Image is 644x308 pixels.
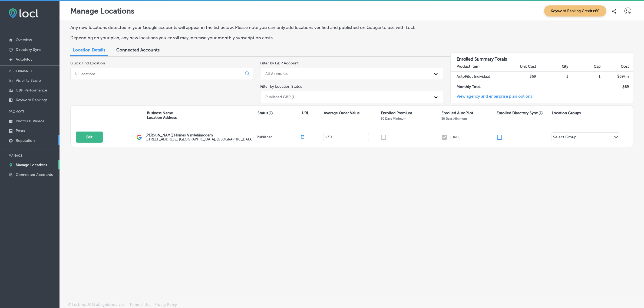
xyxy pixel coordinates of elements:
input: All Locations [74,71,241,76]
h3: Enrolled Summary Totals [451,53,633,62]
span: Keyword Ranking Credits: 60 [544,5,606,17]
span: Location Details [73,47,105,53]
p: Published [257,135,301,139]
label: Filter by Location Status [260,84,302,89]
label: Filter by GBP Account [260,61,299,65]
td: Monthly Total [451,82,504,92]
label: Quick Find Location [70,61,105,65]
p: Keyword Rankings [16,98,47,102]
p: Enrolled Directory Sync [497,111,543,115]
p: Reputation [16,138,35,143]
td: $69 [504,72,536,82]
strong: Product Item [457,64,480,69]
p: Location Groups [552,111,581,115]
td: $ 69 /m [601,72,633,82]
img: fda3e92497d09a02dc62c9cd864e3231.png [9,8,38,18]
th: Qty [536,62,569,72]
p: Photos & Videos [16,119,44,123]
div: Published GBP (1) [265,95,296,99]
div: Select Group [553,135,576,141]
p: AutoPilot [16,57,32,62]
p: Visibility Score [16,78,41,83]
td: 1 [536,72,569,82]
p: Any new locations detected in your Google accounts will appear in the list below. Please note you... [70,25,436,30]
th: Cap [569,62,601,72]
p: Depending on your plan, any new locations you enroll may increase your monthly subscription costs. [70,35,436,40]
p: GBP Performance [16,88,47,93]
p: URL [302,111,309,115]
p: Directory Sync [16,47,41,52]
p: Manage Locations [70,6,134,15]
p: Locl, Inc. 2025 all rights reserved. [72,303,126,307]
p: Enrolled AutoPilot [441,111,473,115]
p: Connected Accounts [16,172,53,177]
p: [DATE] [450,135,461,139]
p: Status [257,111,302,115]
td: $ 69 [601,82,633,92]
img: logo [137,135,142,140]
td: AutoPilot Individual [451,72,504,82]
p: $ [325,135,327,139]
th: Unit Cost [504,62,536,72]
span: Connected Accounts [116,47,160,53]
p: Business Name Location Address [147,111,177,120]
p: Average Order Value [324,111,360,115]
button: Edit [76,132,103,143]
p: [PERSON_NAME] Homes // milehimodern [146,133,253,137]
p: Manage Locations [16,163,47,167]
th: Cost [601,62,633,72]
a: View agency and enterprise plan options [451,94,533,103]
p: 30 Days Minimum [381,117,406,120]
p: 30 Days Minimum [441,117,467,120]
p: Posts [16,129,25,133]
div: All Accounts [265,71,288,76]
p: Overview [16,38,32,42]
td: 1 [569,72,601,82]
label: [STREET_ADDRESS] , [GEOGRAPHIC_DATA], [GEOGRAPHIC_DATA] [146,137,253,141]
p: Enrolled Premium [381,111,412,115]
